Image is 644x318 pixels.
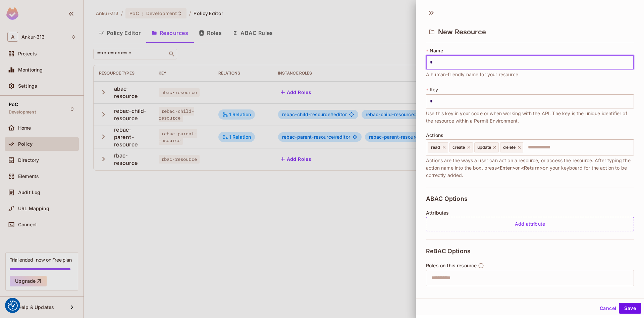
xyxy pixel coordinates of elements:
span: update [477,145,491,150]
span: <Return> [521,165,543,171]
span: <Return> [552,288,574,294]
span: Actions are the ways a user can act on a resource, or access the resource. After typing the actio... [426,157,634,179]
span: <Enter> [497,165,515,171]
span: New Resource [438,28,486,36]
span: Key [430,87,438,92]
span: A human-friendly name for your resource [426,71,518,78]
span: Actions [426,133,443,138]
div: Add attribute [426,217,634,231]
span: <Enter> [528,288,547,294]
img: Revisit consent button [8,301,18,311]
span: delete [503,145,516,150]
button: Consent Preferences [8,301,18,311]
span: Roles on this resource [426,263,477,268]
span: Attributes [426,210,449,216]
button: Cancel [597,303,619,314]
span: ABAC Options [426,195,468,202]
span: create [452,145,465,150]
span: ReBAC Options [426,248,471,255]
div: update [474,142,499,152]
span: Use this key in your code or when working with the API. The key is the unique identifier of the r... [426,110,634,125]
span: After typing the role name into the box, press or on your keyboard for the role to be correctly a... [426,287,634,302]
div: delete [500,142,523,152]
button: Save [619,303,641,314]
div: create [449,142,473,152]
span: Name [430,48,443,53]
span: read [431,145,440,150]
div: read [428,142,448,152]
